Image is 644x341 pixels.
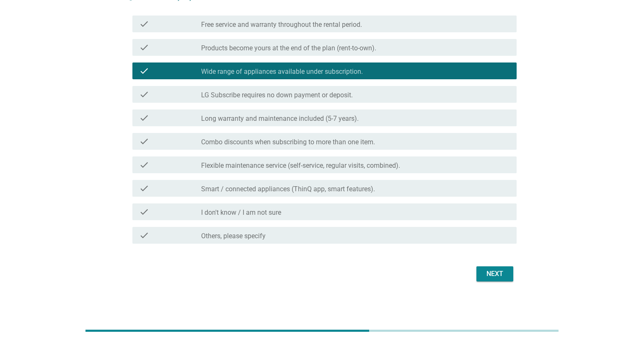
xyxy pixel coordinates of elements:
i: check [139,136,149,146]
label: Products become yours at the end of the plan (rent-to-own). [201,44,376,52]
i: check [139,42,149,52]
label: Long warranty and maintenance included (5-7 years). [201,115,359,123]
label: Combo discounts when subscribing to more than one item. [201,138,375,146]
button: Next [476,266,513,281]
div: Next [483,269,507,279]
i: check [139,207,149,217]
i: check [139,66,149,76]
label: Others, please specify [201,232,266,240]
label: Free service and warranty throughout the rental period. [201,21,362,29]
i: check [139,160,149,170]
label: I don't know / I am not sure [201,208,281,217]
i: check [139,89,149,99]
i: check [139,230,149,240]
label: Wide range of appliances available under subscription. [201,68,363,76]
label: Flexible maintenance service (self-service, regular visits, combined). [201,161,400,170]
i: check [139,183,149,193]
label: Smart / connected appliances (ThinQ app, smart features). [201,185,375,193]
label: LG Subscribe requires no down payment or deposit. [201,91,353,99]
i: check [139,19,149,29]
i: check [139,113,149,123]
